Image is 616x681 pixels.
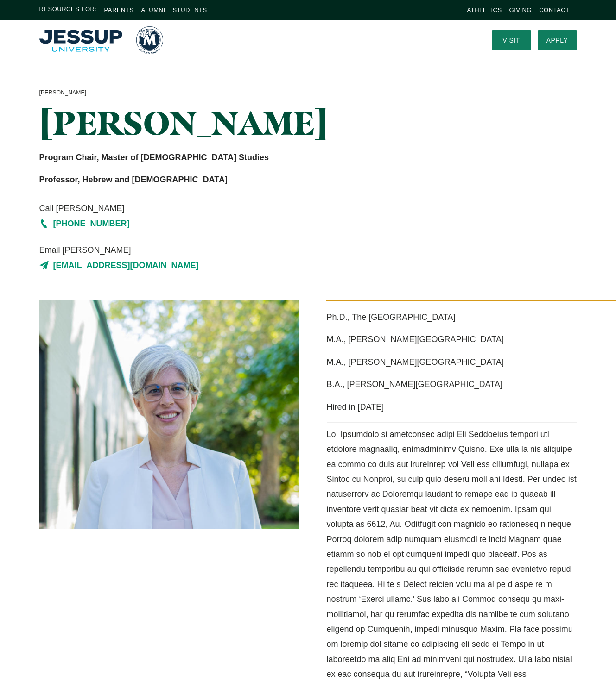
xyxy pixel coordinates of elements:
[509,6,532,13] a: Giving
[39,88,87,98] a: [PERSON_NAME]
[39,201,392,216] span: Call [PERSON_NAME]
[39,258,392,273] a: [EMAIL_ADDRESS][DOMAIN_NAME]
[39,216,392,231] a: [PHONE_NUMBER]
[539,6,569,13] a: Contact
[327,400,577,414] p: Hired in [DATE]
[492,30,531,50] a: Visit
[39,243,392,257] span: Email [PERSON_NAME]
[327,377,577,392] p: B.A., [PERSON_NAME][GEOGRAPHIC_DATA]
[39,26,163,54] img: Multnomah University Logo
[39,153,269,162] strong: Program Chair, Master of [DEMOGRAPHIC_DATA] Studies
[39,26,163,54] a: Home
[141,6,165,13] a: Alumni
[327,310,577,325] p: Ph.D., The [GEOGRAPHIC_DATA]
[173,6,207,13] a: Students
[327,355,577,369] p: M.A., [PERSON_NAME][GEOGRAPHIC_DATA]
[104,6,134,13] a: Parents
[39,300,299,529] img: RebekahJosbergerHeadshot
[467,6,502,13] a: Athletics
[39,5,97,15] span: Resources For:
[39,105,392,141] h1: [PERSON_NAME]
[39,175,228,184] strong: Professor, Hebrew and [DEMOGRAPHIC_DATA]
[538,30,577,50] a: Apply
[327,332,577,347] p: M.A., [PERSON_NAME][GEOGRAPHIC_DATA]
